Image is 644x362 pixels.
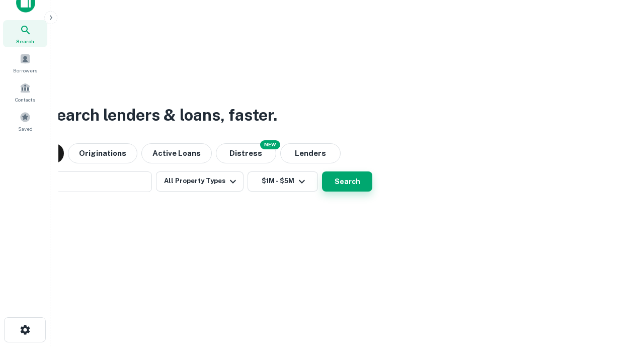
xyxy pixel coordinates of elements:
[3,108,47,135] a: Saved
[280,143,341,163] button: Lenders
[594,282,644,330] iframe: Chat Widget
[15,96,35,104] span: Contacts
[13,66,37,74] span: Borrowers
[3,78,47,106] a: Contacts
[3,49,47,76] a: Borrowers
[322,171,372,192] button: Search
[46,103,277,127] h3: Search lenders & loans, faster.
[248,171,318,192] button: $1M - $5M
[260,140,280,149] div: NEW
[216,143,276,163] button: Search distressed loans with lien and other non-mortgage details.
[3,20,47,47] a: Search
[68,143,137,163] button: Originations
[156,171,244,192] button: All Property Types
[18,125,33,133] span: Saved
[16,37,34,45] span: Search
[141,143,212,163] button: Active Loans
